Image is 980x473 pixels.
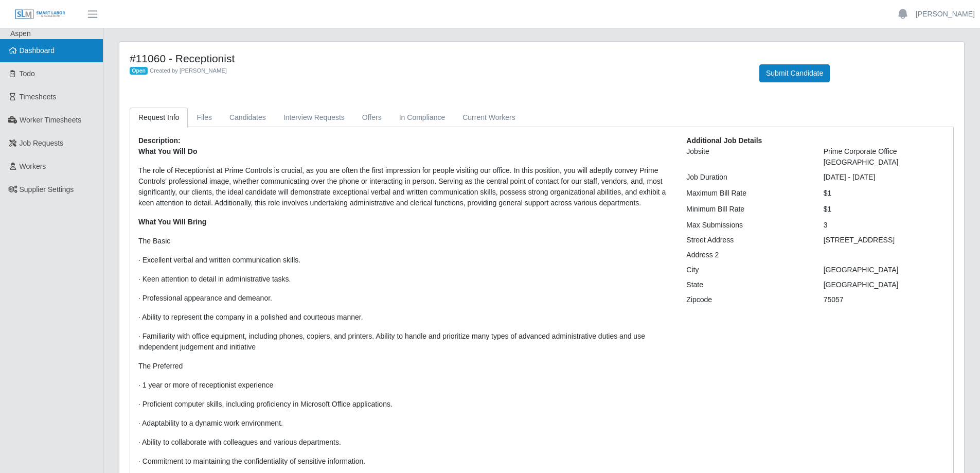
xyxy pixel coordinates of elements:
[816,172,953,183] div: [DATE] - [DATE]
[916,9,975,20] a: [PERSON_NAME]
[138,399,671,410] p: · Proficient computer skills, including proficiency in Microsoft Office applications.
[679,279,815,290] div: State
[816,188,953,199] div: $1
[138,312,671,323] p: · Ability to represent the company in a polished and courteous manner.
[150,67,227,74] span: Created by [PERSON_NAME]
[221,108,275,128] a: Candidates
[679,188,815,199] div: Maximum Bill Rate
[816,220,953,231] div: 3
[454,108,524,128] a: Current Workers
[138,456,671,467] p: · Commitment to maintaining the confidentiality of sensitive information.
[20,116,81,124] span: Worker Timesheets
[138,136,181,145] b: Description:
[816,146,953,168] div: Prime Corporate Office [GEOGRAPHIC_DATA]
[138,293,671,304] p: · Professional appearance and demeanor.
[679,146,815,168] div: Jobsite
[679,235,815,246] div: Street Address
[138,147,197,155] strong: What You Will Do
[138,331,671,353] p: · Familiarity with office equipment, including phones, copiers, and printers. Ability to handle a...
[679,250,815,260] div: Address 2
[20,162,46,170] span: Workers
[138,418,671,429] p: · Adaptability to a dynamic work environment.
[130,67,148,75] span: Open
[138,437,671,448] p: · Ability to collaborate with colleagues and various departments.
[679,172,815,183] div: Job Duration
[816,204,953,215] div: $1
[10,29,31,38] span: Aspen
[20,93,57,101] span: Timesheets
[130,108,188,128] a: Request Info
[14,9,66,20] img: SLM Logo
[816,279,953,290] div: [GEOGRAPHIC_DATA]
[686,136,762,145] b: Additional Job Details
[816,235,953,246] div: [STREET_ADDRESS]
[130,52,744,65] h4: #11060 - Receptionist
[188,108,221,128] a: Files
[759,64,830,82] button: Submit Candidate
[20,69,35,78] span: Todo
[390,108,454,128] a: In Compliance
[138,361,671,372] p: The Preferred
[816,265,953,275] div: [GEOGRAPHIC_DATA]
[816,294,953,305] div: 75057
[138,255,671,266] p: · Excellent verbal and written communication skills.
[353,108,390,128] a: Offers
[20,185,74,194] span: Supplier Settings
[20,46,55,55] span: Dashboard
[275,108,353,128] a: Interview Requests
[20,139,64,147] span: Job Requests
[679,220,815,231] div: Max Submissions
[679,294,815,305] div: Zipcode
[679,265,815,275] div: City
[138,380,671,391] p: · 1 year or more of receptionist experience
[138,274,671,285] p: · Keen attention to detail in administrative tasks.
[138,236,671,247] p: The Basic
[138,218,206,226] strong: What You Will Bring
[679,204,815,215] div: Minimum Bill Rate
[138,165,671,208] p: The role of Receptionist at Prime Controls is crucial, as you are often the first impression for ...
